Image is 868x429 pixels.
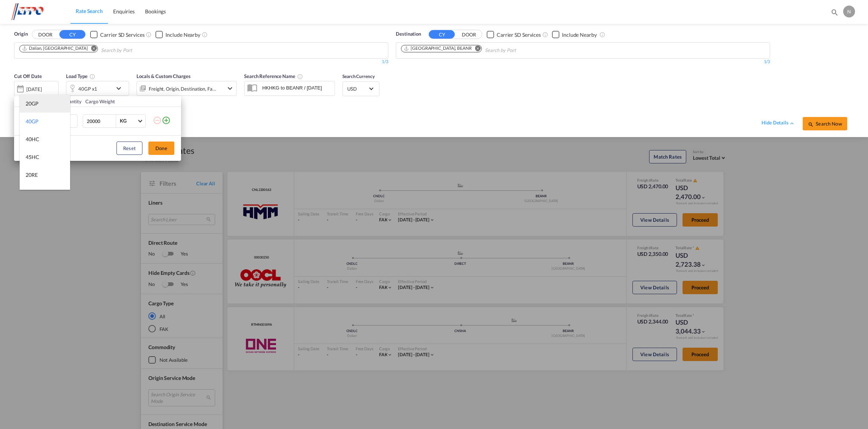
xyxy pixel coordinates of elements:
[26,136,39,143] div: 40HC
[26,100,39,107] div: 20GP
[26,171,38,179] div: 20RE
[26,118,39,125] div: 40GP
[26,189,38,196] div: 40RE
[26,153,39,161] div: 45HC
